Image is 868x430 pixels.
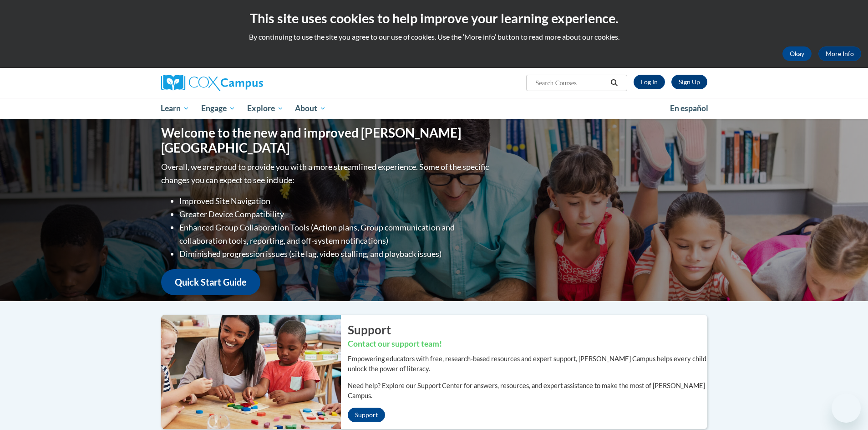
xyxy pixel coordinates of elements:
h1: Welcome to the new and improved [PERSON_NAME][GEOGRAPHIC_DATA] [161,125,491,156]
img: ... [154,315,341,429]
span: Engage [201,103,235,114]
p: Need help? Explore our Support Center for answers, resources, and expert assistance to make the m... [348,381,707,401]
span: Learn [161,103,189,114]
li: Improved Site Navigation [179,195,491,208]
a: Cox Campus [161,75,334,91]
img: Cox Campus [161,75,263,91]
button: Search [607,77,621,88]
a: Explore [241,98,289,119]
a: Register [671,75,707,89]
a: En español [664,99,714,118]
p: Empowering educators with free, research-based resources and expert support, [PERSON_NAME] Campus... [348,354,707,374]
span: Explore [247,103,284,114]
p: By continuing to use the site you agree to our use of cookies. Use the ‘More info’ button to read... [7,32,861,42]
a: Learn [155,98,196,119]
li: Diminished progression issues (site lag, video stalling, and playback issues) [179,247,491,261]
div: Main menu [147,98,721,119]
button: Okay [782,46,812,61]
a: Quick Start Guide [161,269,260,295]
h3: Contact our support team! [348,338,707,350]
a: More Info [818,46,861,61]
li: Enhanced Group Collaboration Tools (Action plans, Group communication and collaboration tools, re... [179,221,491,247]
h2: Support [348,322,707,338]
a: Engage [195,98,241,119]
h2: This site uses cookies to help improve your learning experience. [7,9,861,27]
li: Greater Device Compatibility [179,208,491,221]
a: About [289,98,332,119]
a: Log In [634,75,665,89]
span: About [295,103,326,114]
span: En español [670,103,708,113]
p: Overall, we are proud to provide you with a more streamlined experience. Some of the specific cha... [161,160,491,187]
input: Search Courses [534,77,607,88]
iframe: Button to launch messaging window [832,394,861,423]
a: Support [348,408,385,422]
